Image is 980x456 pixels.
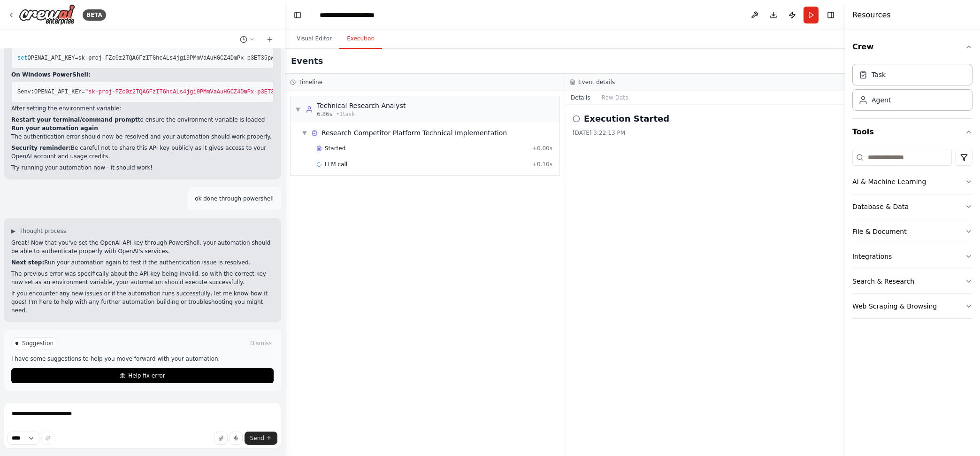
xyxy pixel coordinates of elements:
[22,340,54,347] span: Suggestion
[565,91,596,104] button: Details
[11,125,98,131] strong: Run your automation again
[85,89,646,95] span: "sk-proj-FZc0z2TQA6FzITGhcALs4jgi9PMmVaAuHGCZ4DmPx-p3ET35pw83nFufmqwYZTIgTji8t_YCJpT3BlbkFJ6gTHHL...
[532,145,552,152] span: + 0.00s
[852,60,972,118] div: Crew
[11,145,71,151] strong: Security reminder:
[299,78,322,86] h3: Timeline
[596,91,635,104] button: Raw Data
[320,10,394,20] nav: breadcrumb
[11,227,66,235] button: ▶Thought process
[336,110,355,118] span: • 1 task
[236,34,259,45] button: Switch to previous chat
[11,355,274,363] p: I have some suggestions to help you move forward with your automation.
[28,55,633,62] span: OPENAI_API_KEY=sk-proj-FZc0z2TQA6FzITGhcALs4jgi9PMmVaAuHGCZ4DmPx-p3ET35pw83nFufmqwYZTIgTji8t_YCJp...
[11,71,91,78] strong: On Windows PowerShell:
[17,55,28,62] span: set
[11,163,274,172] p: Try running your automation now - it should work!
[584,112,669,125] h2: Execution Started
[295,106,301,113] span: ▼
[83,9,106,21] div: BETA
[852,9,891,21] h4: Resources
[230,432,243,445] button: Click to speak your automation idea
[852,269,972,294] button: Search & Research
[322,128,507,138] span: Research Competitor Platform Technical Implementation
[852,227,907,236] div: File & Document
[852,252,892,261] div: Integrations
[11,270,274,286] p: The previous error was specifically about the API key being invalid, so with the correct key now ...
[852,145,972,326] div: Tools
[245,432,277,445] button: Send
[214,432,228,445] button: Upload files
[19,227,66,235] span: Thought process
[852,301,937,311] div: Web Scraping & Browsing
[852,177,926,186] div: AI & Machine Learning
[852,194,972,219] button: Database & Data
[852,219,972,244] button: File & Document
[852,34,972,60] button: Crew
[302,129,307,137] span: ▼
[128,372,165,379] span: Help fix error
[339,29,382,49] button: Execution
[325,145,345,152] span: Started
[11,116,274,124] li: to ensure the environment variable is loaded
[248,339,274,348] button: Dismiss
[11,144,274,161] p: Be careful not to share this API key publicly as it gives access to your OpenAI account and usage...
[325,161,347,168] span: LLM call
[573,129,837,137] div: [DATE] 3:22:13 PM
[289,29,339,49] button: Visual Editor
[317,110,332,118] span: 6.86s
[195,194,274,203] p: ok done through powershell
[578,78,615,86] h3: Event details
[532,161,552,168] span: + 0.10s
[824,8,837,22] button: Hide right sidebar
[852,294,972,318] button: Web Scraping & Browsing
[317,101,406,110] div: Technical Research Analyst
[19,4,75,25] img: Logo
[872,95,891,105] div: Agent
[852,277,914,286] div: Search & Research
[11,368,274,383] button: Help fix error
[291,8,304,22] button: Hide left sidebar
[11,116,138,123] strong: Restart your terminal/command prompt
[11,259,44,266] strong: Next step:
[250,434,264,442] span: Send
[17,89,85,95] span: $env:OPENAI_API_KEY=
[291,54,323,68] h2: Events
[852,170,972,194] button: AI & Machine Learning
[852,119,972,145] button: Tools
[262,34,277,45] button: Start a new chat
[11,289,274,315] p: If you encounter any new issues or if the automation runs successfully, let me know how it goes! ...
[852,244,972,269] button: Integrations
[11,132,274,141] p: The authentication error should now be resolved and your automation should work properly.
[11,104,274,113] p: After setting the environment variable:
[872,70,886,79] div: Task
[11,258,274,267] p: Run your automation again to test if the authentication issue is resolved.
[852,202,909,211] div: Database & Data
[11,227,15,235] span: ▶
[11,239,274,255] p: Great! Now that you've set the OpenAI API key through PowerShell, your automation should be able ...
[41,432,54,445] button: Improve this prompt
